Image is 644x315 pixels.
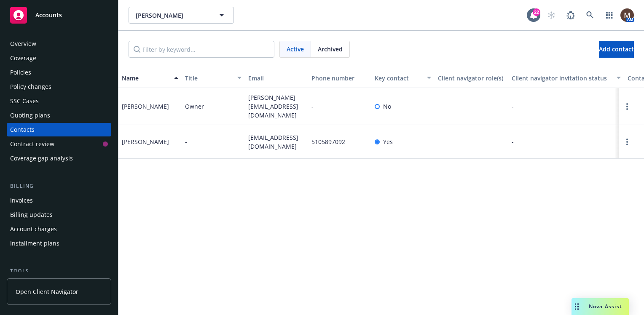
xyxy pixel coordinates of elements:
button: Email [245,68,308,88]
span: Owner [185,102,204,111]
button: Nova Assist [572,298,629,315]
span: Nova Assist [589,303,622,310]
button: Client navigator invitation status [508,68,624,88]
a: Coverage [7,51,111,65]
div: Tools [7,267,111,275]
div: 22 [533,8,540,16]
div: Policy changes [10,80,51,93]
button: [PERSON_NAME] [129,7,234,24]
span: - [185,137,187,146]
div: Coverage gap analysis [10,152,73,165]
div: Phone number [311,74,368,83]
span: Active [287,45,304,53]
span: [PERSON_NAME][EMAIL_ADDRESS][DOMAIN_NAME] [248,93,305,120]
a: Account charges [7,222,111,236]
a: Coverage gap analysis [7,152,111,165]
span: - [512,137,514,146]
div: Billing [7,182,111,190]
a: Search [582,7,598,24]
a: Report a Bug [562,7,579,24]
span: [PERSON_NAME] [136,11,209,20]
a: Start snowing [543,7,560,24]
a: Policies [7,66,111,79]
input: Filter by keyword... [129,41,274,58]
div: Quoting plans [10,109,50,122]
a: Contacts [7,123,111,136]
div: Title [185,74,232,83]
button: Client navigator role(s) [435,68,508,88]
a: Quoting plans [7,109,111,122]
a: Open options [622,137,632,147]
span: [EMAIL_ADDRESS][DOMAIN_NAME] [248,133,305,151]
span: - [311,102,314,111]
a: Invoices [7,194,111,207]
span: 5105897092 [311,137,345,146]
button: Key contact [371,68,435,88]
span: - [512,102,514,111]
span: Yes [383,137,393,146]
img: photo [620,8,634,22]
a: Accounts [7,3,111,27]
a: Open options [622,101,632,112]
div: Invoices [10,194,33,207]
div: Coverage [10,51,36,65]
div: Client navigator invitation status [512,74,612,83]
a: Billing updates [7,208,111,222]
a: SSC Cases [7,94,111,108]
div: Installment plans [10,237,59,250]
div: SSC Cases [10,94,39,108]
div: Contract review [10,137,54,151]
div: [PERSON_NAME] [122,102,169,111]
div: Drag to move [572,298,582,315]
span: Archived [318,45,343,53]
div: Overview [10,37,36,51]
div: [PERSON_NAME] [122,137,169,146]
div: Name [122,74,169,83]
span: Add contact [599,45,634,53]
a: Installment plans [7,237,111,250]
div: Contacts [10,123,35,136]
a: Overview [7,37,111,51]
a: Contract review [7,137,111,151]
div: Email [248,74,305,83]
div: Billing updates [10,208,53,222]
button: Name [118,68,182,88]
div: Policies [10,66,31,79]
button: Title [182,68,245,88]
a: Policy changes [7,80,111,93]
div: Key contact [375,74,422,83]
button: Phone number [308,68,371,88]
div: Account charges [10,222,57,236]
a: Switch app [601,7,618,24]
div: Client navigator role(s) [438,74,505,83]
span: Accounts [35,12,62,19]
button: Add contact [599,41,634,58]
span: Open Client Navigator [16,287,78,296]
span: No [383,102,391,111]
